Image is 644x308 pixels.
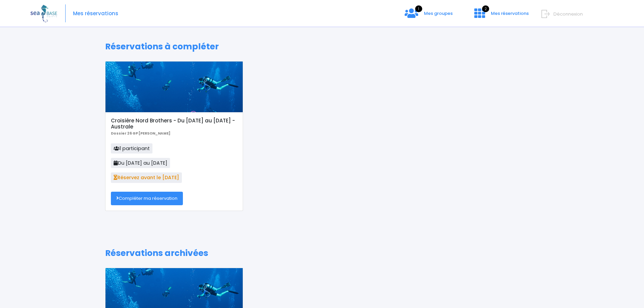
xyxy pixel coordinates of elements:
span: Déconnexion [553,11,583,17]
a: 1 Mes groupes [399,13,458,19]
h1: Réservations à compléter [105,42,539,52]
span: 1 [415,5,422,12]
b: Dossier 26 GP [PERSON_NAME] [111,131,170,136]
h5: Croisière Nord Brothers - Du [DATE] au [DATE] - Australe [111,118,237,130]
span: Du [DATE] au [DATE] [111,158,170,168]
h1: Réservations archivées [105,248,539,258]
span: 2 [482,5,489,12]
span: Mes groupes [424,10,453,17]
span: Réservez avant le [DATE] [111,172,182,183]
a: Compléter ma réservation [111,192,183,205]
span: 1 participant [111,143,152,153]
span: Mes réservations [491,10,529,17]
a: 2 Mes réservations [469,13,533,19]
